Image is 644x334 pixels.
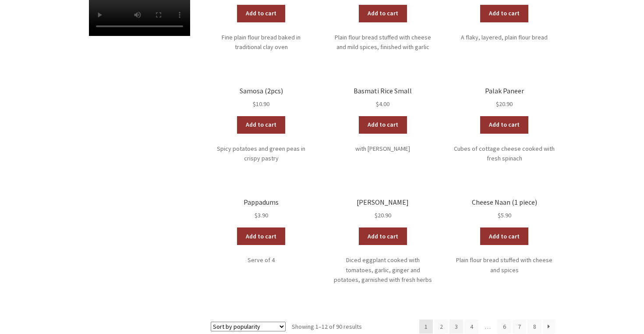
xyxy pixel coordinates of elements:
[419,320,433,334] span: Page 1
[332,198,433,206] h2: [PERSON_NAME]
[211,198,312,206] h2: Pappadums
[376,100,389,108] bdi: 4.00
[480,227,528,245] a: Add to cart: “Cheese Naan (1 piece)”
[464,320,478,334] a: Page 4
[454,198,555,206] h2: Cheese Naan (1 piece)
[454,32,555,43] p: A flaky, layered, plain flour bread
[211,255,312,265] p: Serve of 4
[498,211,511,219] bdi: 5.90
[496,100,513,108] bdi: 20.90
[332,198,433,220] a: [PERSON_NAME] $20.90
[543,320,555,334] a: →
[376,100,379,108] span: $
[211,198,312,220] a: Pappadums $3.90
[375,211,391,219] bdi: 20.90
[513,320,527,334] a: Page 7
[332,87,433,109] a: Basmati Rice Small $4.00
[237,5,285,22] a: Add to cart: “Plain Naan (1 piece)”
[480,116,528,134] a: Add to cart: “Palak Paneer”
[449,320,464,334] a: Page 3
[359,116,407,134] a: Add to cart: “Basmati Rice Small”
[211,87,312,109] a: Samosa (2pcs) $10.90
[253,100,269,108] bdi: 10.90
[332,87,433,95] h2: Basmati Rice Small
[237,227,285,245] a: Add to cart: “Pappadums”
[454,198,555,220] a: Cheese Naan (1 piece) $5.90
[292,320,362,334] p: Showing 1–12 of 90 results
[454,87,555,109] a: Palak Paneer $20.90
[332,144,433,154] p: with [PERSON_NAME]
[497,320,511,334] a: Page 6
[211,32,312,52] p: Fine plain flour bread baked in traditional clay oven
[454,255,555,275] p: Plain flour bread stuffed with cheese and spices
[211,144,312,163] p: Spicy potatoes and green peas in crispy pastry
[480,320,496,334] span: …
[480,5,528,22] a: Add to cart: “Butter Naan (1 piece)”
[454,144,555,163] p: Cubes of cottage cheese cooked with fresh spinach
[498,211,501,219] span: $
[211,87,312,95] h2: Samosa (2pcs)
[359,227,407,245] a: Add to cart: “Aloo Bengan”
[359,5,407,22] a: Add to cart: “Cheese garlic Naan (1 piece)”
[496,100,499,108] span: $
[419,320,555,334] nav: Product Pagination
[237,116,285,134] a: Add to cart: “Samosa (2pcs)”
[375,211,378,219] span: $
[454,87,555,95] h2: Palak Paneer
[211,322,286,331] select: Shop order
[434,320,448,334] a: Page 2
[527,320,541,334] a: Page 8
[255,211,268,219] bdi: 3.90
[332,32,433,52] p: Plain flour bread stuffed with cheese and mild spices, finished with garlic
[255,211,258,219] span: $
[253,100,256,108] span: $
[332,255,433,285] p: Diced eggplant cooked with tomatoes, garlic, ginger and potatoes, garnished with fresh herbs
